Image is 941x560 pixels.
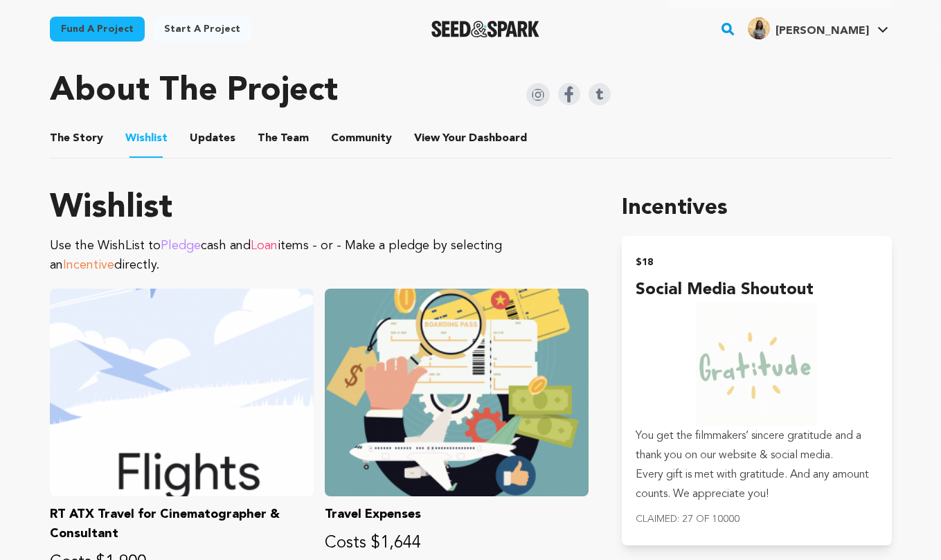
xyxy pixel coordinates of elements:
[589,83,611,105] img: Seed&Spark Tumblr Icon
[414,130,530,147] span: Your
[745,15,891,44] span: Coco M.'s Profile
[125,130,168,147] span: Wishlist
[431,21,540,37] a: Seed&Spark Homepage
[325,532,589,554] p: Costs $1,644
[161,240,201,252] span: Pledge
[258,130,278,147] span: The
[50,130,70,147] span: The
[258,130,309,147] span: Team
[696,302,817,426] img: 1668617319-Screen%20Shot%202022-11-16%20at%2010.48.18%20AM.png
[636,278,877,302] h4: Social media shoutout
[636,302,877,504] p: You get the filmmakers’ sincere gratitude and a thank you on our website & social media. Every gi...
[622,192,891,225] h1: Incentives
[63,259,114,271] span: Incentive
[748,17,770,39] img: DSC00623.JPG
[190,130,235,147] span: Updates
[251,240,278,252] span: Loan
[636,253,877,272] h2: $18
[431,21,540,37] img: Seed&Spark Logo Dark Mode
[414,130,530,147] a: ViewYourDashboard
[50,236,589,275] p: Use the WishList to cash and items - or - Make a pledge by selecting an directly.
[469,130,527,147] span: Dashboard
[50,75,338,108] h1: About The Project
[50,192,589,225] h1: Wishlist
[325,505,589,524] p: Travel Expenses
[153,17,251,42] a: Start a project
[748,17,869,39] div: Coco M.'s Profile
[50,17,145,42] a: Fund a project
[331,130,392,147] span: Community
[636,509,877,529] p: Claimed: 27 of 10000
[745,15,891,39] a: Coco M.'s Profile
[622,236,891,545] button: $18 Social media shoutout You get the filmmakers’ sincere gratitude and a thank you on our websit...
[526,83,550,107] img: Seed&Spark Instagram Icon
[50,505,314,543] p: RT ATX Travel for Cinematographer & Consultant
[50,130,103,147] span: Story
[558,83,580,105] img: Seed&Spark Facebook Icon
[776,26,869,37] span: [PERSON_NAME]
